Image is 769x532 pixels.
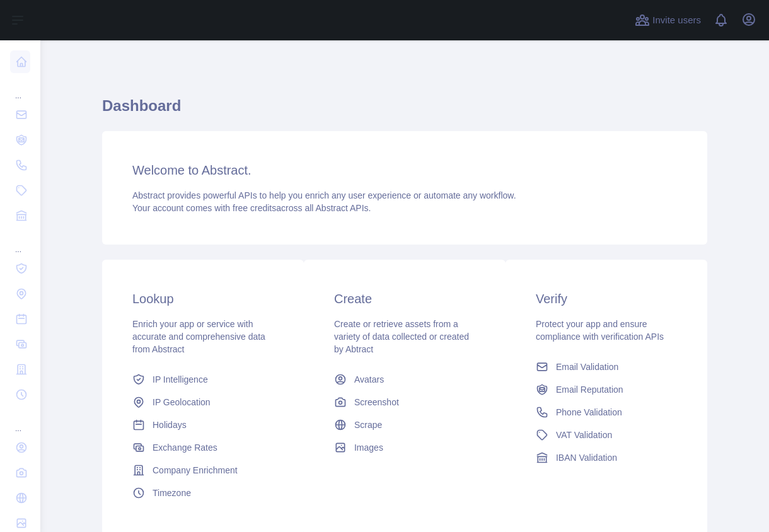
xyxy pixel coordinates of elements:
span: Screenshot [354,396,399,408]
a: Email Validation [531,356,682,378]
a: IP Geolocation [127,391,279,413]
span: Timezone [153,487,191,499]
a: Email Reputation [531,378,682,401]
a: Avatars [329,368,480,391]
span: free credits [233,203,276,213]
a: Images [329,436,480,459]
span: IBAN Validation [556,451,617,464]
a: Scrape [329,413,480,436]
span: Phone Validation [556,406,622,419]
span: Protect your app and ensure compliance with verification APIs [536,319,664,342]
span: Images [354,441,383,454]
h3: Welcome to Abstract. [132,161,677,179]
span: Invite users [652,13,701,28]
a: IBAN Validation [531,446,682,469]
a: VAT Validation [531,424,682,446]
span: Email Reputation [556,383,623,396]
h3: Create [334,290,475,308]
span: Avatars [354,373,384,386]
a: Company Enrichment [127,459,279,482]
div: ... [10,408,30,434]
h3: Verify [536,290,677,308]
span: IP Geolocation [153,396,211,408]
span: IP Intelligence [153,373,208,386]
h3: Lookup [132,290,274,308]
button: Invite users [632,10,703,30]
a: IP Intelligence [127,368,279,391]
span: Abstract provides powerful APIs to help you enrich any user experience or automate any workflow. [132,190,516,200]
span: Holidays [153,419,187,431]
a: Holidays [127,413,279,436]
div: ... [10,76,30,101]
span: Your account comes with across all Abstract APIs. [132,203,371,213]
a: Exchange Rates [127,436,279,459]
span: Exchange Rates [153,441,217,454]
span: Enrich your app or service with accurate and comprehensive data from Abstract [132,319,265,354]
a: Screenshot [329,391,480,413]
span: Create or retrieve assets from a variety of data collected or created by Abtract [334,319,469,354]
a: Timezone [127,482,279,504]
span: VAT Validation [556,429,612,441]
span: Email Validation [556,361,618,373]
span: Scrape [354,419,382,431]
a: Phone Validation [531,401,682,424]
span: Company Enrichment [153,464,238,477]
div: ... [10,229,30,255]
h1: Dashboard [102,96,707,126]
